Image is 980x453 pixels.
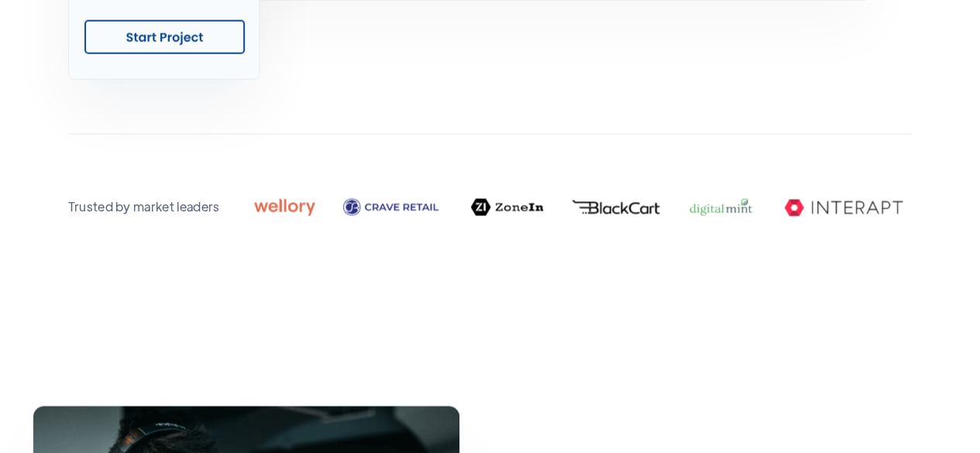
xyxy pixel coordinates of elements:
div: Trusted by market leaders [68,196,220,218]
img: Digital Mint logo [689,198,753,215]
img: Wellory logo [254,198,315,215]
img: Interapt logo [784,197,903,217]
img: Black Card logo [571,198,662,215]
iframe: Chat Widget [903,379,980,453]
img: Crave Retail logo [343,198,443,215]
img: Zone In logo [471,198,543,215]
